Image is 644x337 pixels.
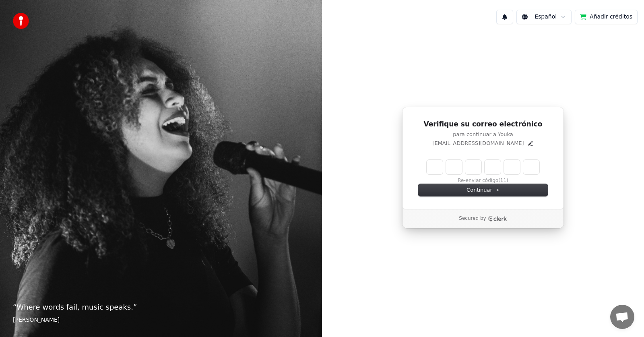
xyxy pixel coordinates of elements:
img: youka [13,13,29,29]
p: Secured by [459,215,486,222]
p: “ Where words fail, music speaks. ” [13,302,309,313]
p: para continuar a Youka [418,131,548,138]
span: Continuar [466,186,500,194]
button: Añadir créditos [575,10,638,24]
input: Enter verification code [427,160,539,174]
footer: [PERSON_NAME] [13,316,309,324]
a: Clerk logo [488,216,507,221]
button: Continuar [418,184,548,196]
div: Chat abierto [610,305,634,329]
h1: Verifique su correo electrónico [418,120,548,129]
button: Edit [527,140,534,147]
p: [EMAIL_ADDRESS][DOMAIN_NAME] [432,140,524,147]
